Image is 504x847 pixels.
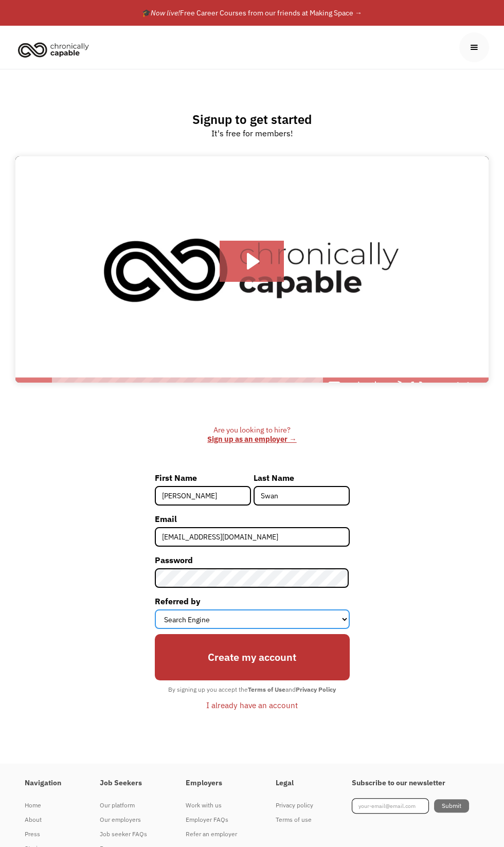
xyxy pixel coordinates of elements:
div: It's free for members! [211,127,293,139]
h4: Subscribe to our newsletter [352,779,469,788]
em: Now live! [151,8,180,17]
a: I already have an account [199,696,305,714]
form: Member-Signup-Form [155,470,350,713]
div: menu [459,32,489,62]
input: Joni [155,486,251,506]
a: Our employers [100,813,147,827]
form: Footer Newsletter [352,798,469,814]
div: Privacy policy [276,799,313,812]
div: 🎓 Free Career Courses from our friends at Making Space → [142,7,362,19]
div: Our platform [100,799,147,812]
button: Show settings menu [365,377,386,395]
label: Last Name [254,470,350,486]
button: Play Video [15,377,36,395]
label: First Name [155,470,251,486]
input: Submit [434,799,469,813]
div: Playbar [60,377,318,395]
a: Wistia Logo -- Learn More [427,377,489,395]
button: Show captions menu [324,377,345,395]
h4: Job Seekers [100,779,147,788]
input: Create my account [155,634,350,680]
strong: Terms of Use [248,686,285,693]
h4: Legal [276,779,313,788]
button: Fullscreen [406,377,427,395]
a: Job seeker FAQs [100,827,147,841]
div: Home [25,799,61,812]
a: Home [25,798,61,813]
a: Work with us [186,798,237,813]
div: Refer an employer [186,828,237,840]
div: Are you looking to hire? ‍ [155,425,350,444]
img: Introducing Chronically Capable [15,145,489,395]
a: Terms of use [276,813,313,827]
button: Mute [345,377,365,395]
a: home [15,38,97,61]
h4: Navigation [25,779,61,788]
div: Work with us [186,799,237,812]
a: Privacy policy [276,798,313,813]
label: Email [155,511,350,527]
a: Our platform [100,798,147,813]
div: Employer FAQs [186,814,237,826]
div: I already have an account [206,699,298,711]
a: About [25,813,61,827]
button: Play Video: Introducing Chronically Capable [220,241,284,282]
div: Our employers [100,814,147,826]
div: Job seeker FAQs [100,828,147,840]
button: Open sharing menu [386,377,406,395]
a: Refer an employer [186,827,237,841]
div: By signing up you accept the and [163,683,341,696]
div: Press [25,828,61,840]
label: Password [155,552,350,568]
input: Mitchell [254,486,350,506]
label: Referred by [155,593,350,609]
h2: Signup to get started [192,112,312,127]
a: Press [25,827,61,841]
input: your-email@email.com [352,798,429,814]
a: Sign up as an employer → [207,434,296,444]
h4: Employers [186,779,237,788]
strong: Privacy Policy [296,686,336,693]
div: Terms of use [276,814,313,826]
img: Chronically Capable logo [15,38,92,61]
a: Employer FAQs [186,813,237,827]
div: About [25,814,61,826]
input: john@doe.com [155,527,350,547]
